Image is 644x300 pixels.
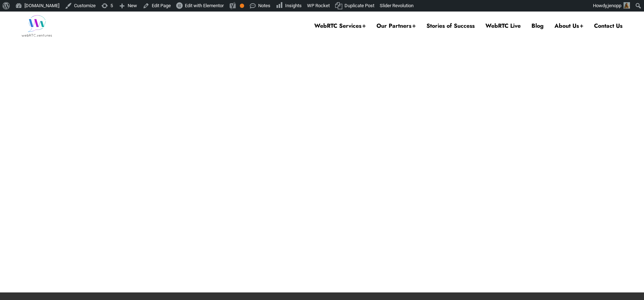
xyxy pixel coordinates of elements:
div: OK [240,4,244,8]
span: jenopp [608,3,621,8]
span: Slider Revolution [380,3,414,8]
a: Our Partners [376,12,416,40]
a: WebRTC Services [314,12,366,40]
a: WebRTC Live [485,12,521,40]
a: Contact Us [594,12,622,40]
a: Stories of Success [426,12,475,40]
a: About Us [554,12,583,40]
span: Edit with Elementor [185,3,224,8]
a: Blog [531,12,544,40]
img: WebRTC.ventures [22,15,52,37]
